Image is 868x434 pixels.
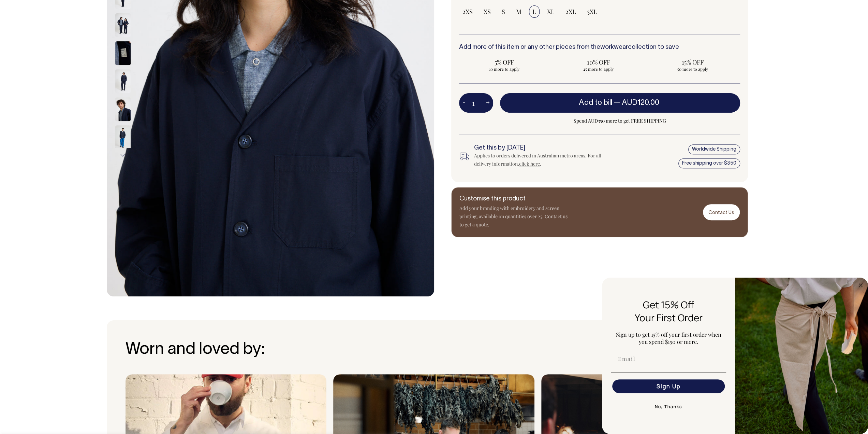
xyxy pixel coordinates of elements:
span: Get 15% Off [643,298,694,311]
span: 10% OFF [557,58,640,66]
div: Applies to orders delivered in Australian metro areas. For all delivery information, . [474,152,613,168]
input: 3XL [584,5,601,18]
span: Sign up to get 15% off your first order when you spend $150 or more. [616,331,721,345]
span: Add to bill [579,99,612,106]
input: 2XL [562,5,579,18]
img: dark-navy [115,13,131,37]
img: dark-navy [115,69,131,93]
span: XS [484,8,491,16]
h3: Worn and loved by: [126,341,743,359]
h6: Customise this product [459,196,569,202]
div: FLYOUT Form [602,278,868,434]
input: 5% OFF 10 more to apply [459,56,549,74]
a: workwear [600,44,628,50]
button: Close dialog [856,281,865,289]
span: M [516,8,521,16]
input: 10% OFF 25 more to apply [553,56,644,74]
input: M [513,5,525,18]
img: dark-navy [115,125,131,149]
a: click here [519,160,540,167]
h6: Get this by [DATE] [474,145,613,152]
button: Next [118,148,128,163]
input: L [529,5,540,18]
input: 15% OFF 50 more to apply [648,56,738,74]
span: Spend AUD350 more to get FREE SHIPPING [500,117,740,125]
button: Sign Up [612,379,725,393]
input: S [498,5,509,18]
button: + [483,96,493,110]
span: 2XL [565,8,576,16]
button: - [459,96,469,110]
span: 10 more to apply [462,66,546,72]
span: 5% OFF [462,58,546,66]
p: Add your branding with embroidery and screen printing, available on quantities over 25. Contact u... [459,204,569,229]
span: 2XS [462,8,473,16]
button: Add to bill —AUD120.00 [500,93,740,112]
a: Contact Us [703,204,740,220]
span: 50 more to apply [651,66,735,72]
span: L [532,8,536,16]
span: — [614,99,661,106]
input: XL [544,5,558,18]
span: 3XL [587,8,597,16]
input: XS [480,5,494,18]
span: S [502,8,505,16]
input: 2XS [459,5,476,18]
span: AUD120.00 [622,99,659,106]
span: 15% OFF [651,58,735,66]
span: 25 more to apply [557,66,640,72]
img: dark-navy [115,97,131,121]
img: dark-navy [115,41,131,65]
input: Email [612,352,725,366]
span: Your First Order [635,311,703,324]
span: XL [547,8,555,16]
img: 5e34ad8f-4f05-4173-92a8-ea475ee49ac9.jpeg [735,278,868,434]
h6: Add more of this item or any other pieces from the collection to save [459,44,740,51]
button: No, Thanks [611,400,726,414]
